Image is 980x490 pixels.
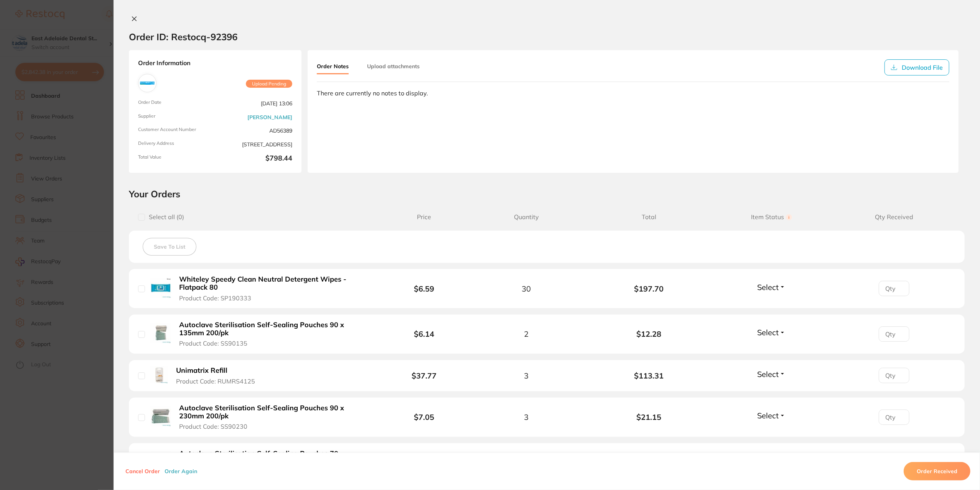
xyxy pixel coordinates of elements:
[179,340,247,347] span: Product Code: SS90135
[218,127,292,134] span: AD56389
[138,100,212,107] span: Order Date
[123,468,162,475] button: Cancel Order
[174,366,265,385] button: Unimatrix Refill Product Code: RUMRS4125
[588,371,710,380] b: $113.31
[524,371,529,380] span: 3
[524,413,529,421] span: 3
[904,462,970,480] button: Order Received
[412,371,436,380] b: $37.77
[151,323,171,343] img: Autoclave Sterilisation Self-Sealing Pouches 90 x 135mm 200/pk
[177,321,372,347] button: Autoclave Sterilisation Self-Sealing Pouches 90 x 135mm 200/pk Product Code: SS90135
[879,281,909,296] input: Qty
[138,59,292,68] strong: Order Information
[151,452,171,472] img: Autoclave Sterilisation Self-Sealing Pouches 70 x 230mm 200/pk
[162,468,199,475] button: Order Again
[218,141,292,148] span: [STREET_ADDRESS]
[179,404,369,420] b: Autoclave Sterilisation Self-Sealing Pouches 90 x 230mm 200/pk
[138,127,212,134] span: Customer Account Number
[177,449,372,476] button: Autoclave Sterilisation Self-Sealing Pouches 70 x 230mm 200/pk Product Code: SS70230
[757,282,779,292] span: Select
[129,31,237,43] h2: Order ID: Restocq- 92396
[151,278,171,298] img: Whiteley Speedy Clean Neutral Detergent Wipes - Flatpack 80
[317,59,349,74] button: Order Notes
[757,411,779,420] span: Select
[522,284,531,293] span: 30
[755,282,788,292] button: Select
[757,369,779,379] span: Select
[179,295,251,302] span: Product Code: SP190333
[179,423,247,430] span: Product Code: SS90230
[367,59,420,73] button: Upload attachments
[414,329,434,339] b: $6.14
[145,213,184,221] span: Select all ( 0 )
[755,369,788,379] button: Select
[588,329,710,338] b: $12.28
[179,450,369,465] b: Autoclave Sterilisation Self-Sealing Pouches 70 x 230mm 200/pk
[588,413,710,421] b: $21.15
[151,366,168,383] img: Unimatrix Refill
[755,411,788,420] button: Select
[414,412,434,422] b: $7.05
[879,410,909,425] input: Qty
[884,59,949,75] button: Download File
[833,213,955,221] span: Qty Received
[138,154,212,164] span: Total Value
[218,100,292,107] span: [DATE] 13:06
[588,284,710,293] b: $197.70
[176,367,227,375] b: Unimatrix Refill
[177,404,372,431] button: Autoclave Sterilisation Self-Sealing Pouches 90 x 230mm 200/pk Product Code: SS90230
[755,328,788,337] button: Select
[140,76,155,90] img: Adam Dental
[143,238,196,256] button: Save To List
[710,213,833,221] span: Item Status
[218,154,292,164] b: $798.44
[524,329,529,338] span: 2
[138,141,212,148] span: Delivery Address
[879,326,909,342] input: Qty
[246,80,292,88] span: Upload Pending
[138,113,212,121] span: Supplier
[179,275,369,291] b: Whiteley Speedy Clean Neutral Detergent Wipes - Flatpack 80
[879,368,909,383] input: Qty
[129,188,965,200] h2: Your Orders
[757,328,779,337] span: Select
[151,406,171,426] img: Autoclave Sterilisation Self-Sealing Pouches 90 x 230mm 200/pk
[177,275,372,302] button: Whiteley Speedy Clean Neutral Detergent Wipes - Flatpack 80 Product Code: SP190333
[588,213,710,221] span: Total
[176,378,255,385] span: Product Code: RUMRS4125
[179,321,369,337] b: Autoclave Sterilisation Self-Sealing Pouches 90 x 135mm 200/pk
[465,213,588,221] span: Quantity
[414,284,434,293] b: $6.59
[317,90,949,97] div: There are currently no notes to display.
[383,213,465,221] span: Price
[247,114,292,120] a: [PERSON_NAME]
